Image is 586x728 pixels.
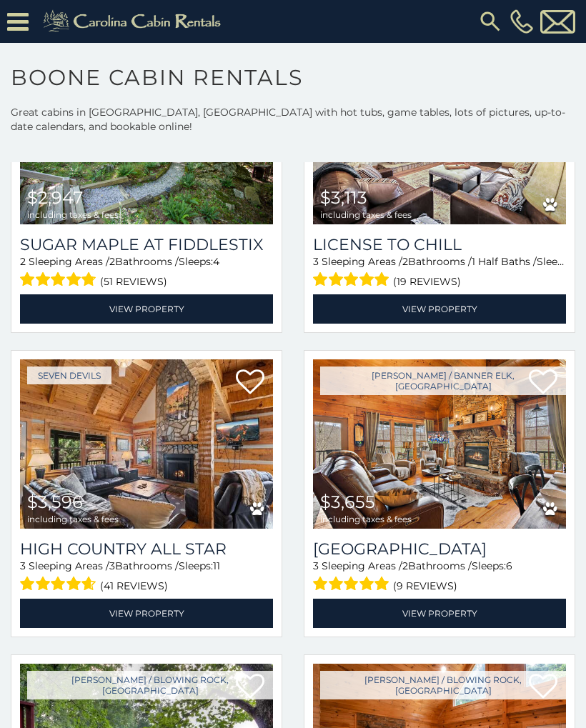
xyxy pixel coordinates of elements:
div: Sleeping Areas / Bathrooms / Sleeps: [20,559,273,595]
img: search-regular.svg [477,9,503,34]
span: 2 [20,255,26,268]
span: (41 reviews) [100,577,168,595]
span: $3,655 [320,492,375,512]
span: including taxes & fees [27,514,119,524]
a: [PERSON_NAME] / Blowing Rock, [GEOGRAPHIC_DATA] [320,671,566,699]
span: 2 [402,559,408,572]
span: 4 [213,255,219,268]
img: Khaki-logo.png [36,7,233,36]
a: High Country All Star [20,539,273,559]
span: 6 [506,559,512,572]
span: 11 [213,559,220,572]
a: View Property [20,294,273,324]
span: including taxes & fees [320,514,412,524]
a: View Property [313,599,566,628]
span: including taxes & fees [320,210,412,219]
img: High Country All Star [20,359,273,529]
span: (9 reviews) [393,577,457,595]
span: 3 [313,255,319,268]
a: High Country All Star $3,596 including taxes & fees [20,359,273,529]
span: 2 [402,255,408,268]
span: 1 Half Baths / [472,255,537,268]
a: Add to favorites [236,368,264,398]
span: $3,596 [27,492,83,512]
a: [GEOGRAPHIC_DATA] [313,539,566,559]
a: [PERSON_NAME] / Banner Elk, [GEOGRAPHIC_DATA] [320,367,566,395]
a: [PERSON_NAME] / Blowing Rock, [GEOGRAPHIC_DATA] [27,671,273,699]
a: Sugar Maple at Fiddlestix [20,235,273,254]
div: Sleeping Areas / Bathrooms / Sleeps: [313,559,566,595]
span: 2 [109,255,115,268]
div: Sleeping Areas / Bathrooms / Sleeps: [313,254,566,291]
h3: Boulder Lodge [313,539,566,559]
a: License to Chill [313,235,566,254]
span: (19 reviews) [393,272,461,291]
span: 3 [20,559,26,572]
a: View Property [313,294,566,324]
span: 3 [313,559,319,572]
div: Sleeping Areas / Bathrooms / Sleeps: [20,254,273,291]
a: View Property [20,599,273,628]
a: [PHONE_NUMBER] [507,9,537,34]
img: Boulder Lodge [313,359,566,529]
span: including taxes & fees [27,210,119,219]
a: Boulder Lodge $3,655 including taxes & fees [313,359,566,529]
span: (51 reviews) [100,272,167,291]
span: $3,113 [320,187,367,208]
a: Seven Devils [27,367,111,384]
span: $2,947 [27,187,83,208]
span: 3 [109,559,115,572]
